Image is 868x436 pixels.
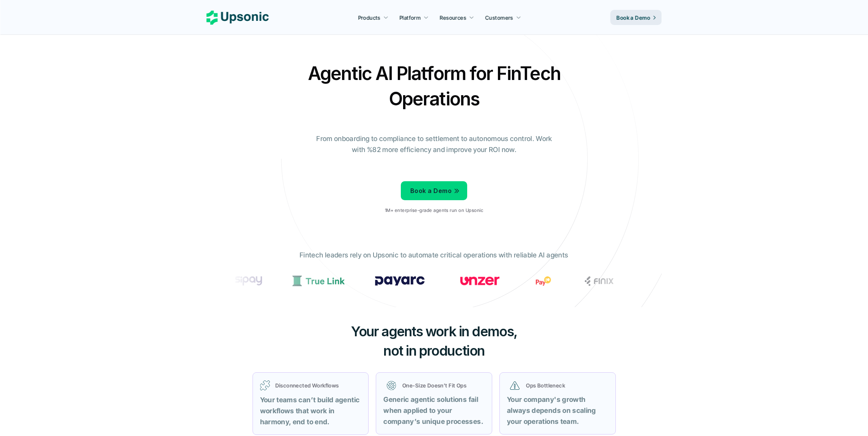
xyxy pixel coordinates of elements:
p: Products [358,14,380,22]
span: not in production [383,342,485,359]
p: Book a Demo [617,14,650,22]
p: Fintech leaders rely on Upsonic to automate critical operations with reliable AI agents [300,250,568,261]
a: Book a Demo [401,181,467,200]
p: From onboarding to compliance to settlement to autonomous control. Work with %82 more efficiency ... [311,133,557,155]
p: One-Size Doesn’t Fit Ops [402,381,481,389]
p: Ops Bottleneck [526,381,605,389]
strong: Generic agentic solutions fail when applied to your company’s unique processes. [383,395,483,425]
p: Platform [399,14,421,22]
h2: Agentic AI Platform for FinTech Operations [301,61,567,111]
p: Book a Demo [410,185,452,196]
p: Resources [440,14,466,22]
p: Customers [485,14,513,22]
a: Book a Demo [611,10,662,25]
p: Disconnected Workflows [275,381,361,389]
a: Products [353,11,393,24]
span: Your agents work in demos, [351,323,517,340]
strong: Your company's growth always depends on scaling your operations team. [507,395,598,425]
p: 1M+ enterprise-grade agents run on Upsonic [385,208,483,213]
strong: Your teams can’t build agentic workflows that work in harmony, end to end. [260,396,361,426]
